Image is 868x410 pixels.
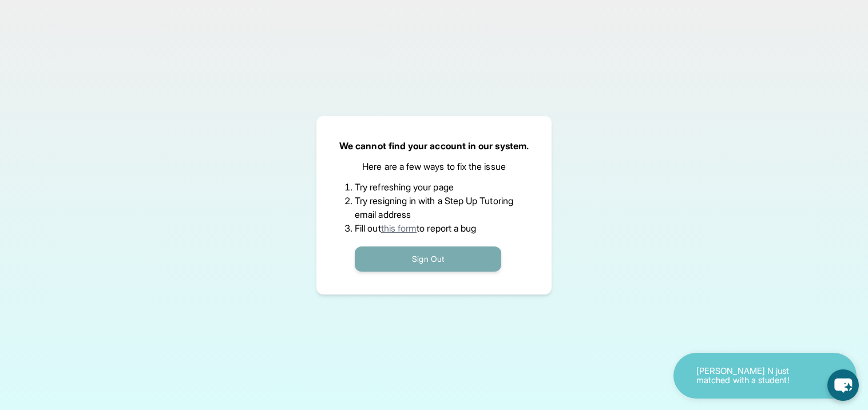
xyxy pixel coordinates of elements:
li: Try resigning in with a Step Up Tutoring email address [355,194,513,221]
a: this form [381,222,417,234]
button: Sign Out [355,246,501,272]
li: Try refreshing your page [355,180,513,194]
li: Fill out to report a bug [355,221,513,235]
button: chat-button [827,369,859,401]
p: Here are a few ways to fix the issue [362,160,506,173]
p: [PERSON_NAME] N just matched with a student! [696,367,811,385]
a: Sign Out [355,253,501,264]
p: We cannot find your account in our system. [339,139,529,153]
